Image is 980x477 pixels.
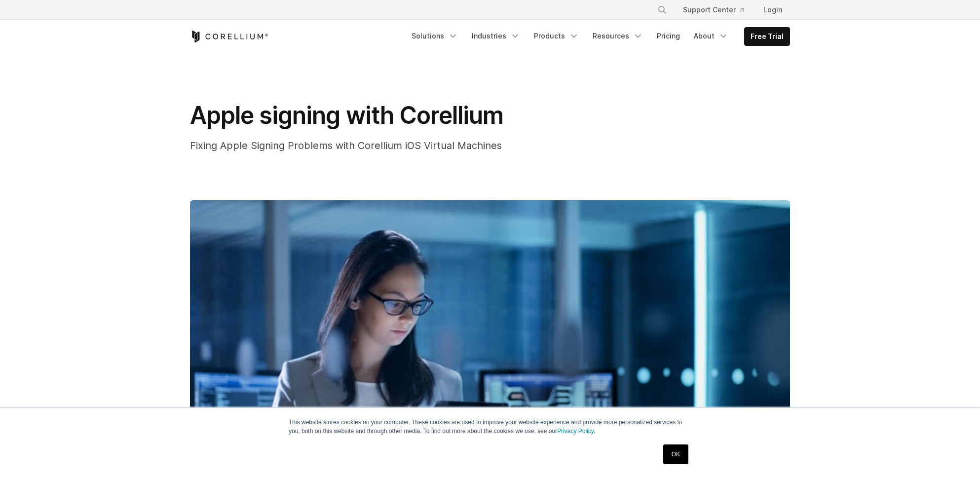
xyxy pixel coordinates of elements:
a: Pricing [651,27,686,45]
a: Free Trial [745,28,790,45]
a: Products [528,27,585,45]
a: Solutions [406,27,464,45]
div: Navigation Menu [406,27,790,46]
a: About [688,27,734,45]
a: Login [755,1,790,19]
span: Fixing Apple Signing Problems with Corellium iOS Virtual Machines [190,140,502,151]
a: Industries [466,27,526,45]
a: Corellium Home [190,31,268,42]
a: Privacy Policy. [557,428,595,435]
div: Navigation Menu [645,1,790,19]
p: This website stores cookies on your computer. These cookies are used to improve your website expe... [289,418,691,436]
a: Support Center [675,1,752,19]
span: Apple signing with Corellium [190,101,503,130]
a: OK [663,444,688,464]
a: Resources [587,27,649,45]
button: Search [653,1,671,19]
